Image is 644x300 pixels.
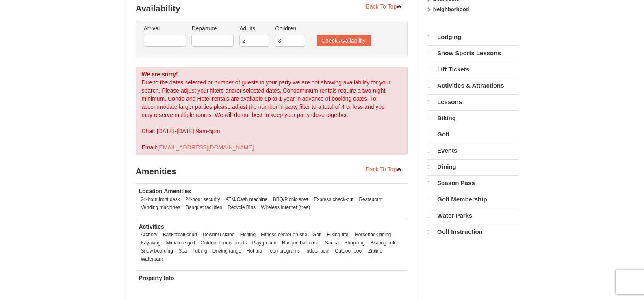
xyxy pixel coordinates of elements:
[210,247,243,255] li: Driving range
[310,231,323,239] li: Golf
[317,35,371,46] button: Check Availability
[191,24,234,32] label: Departure
[239,24,269,32] label: Adults
[139,188,191,194] strong: Location Amenities
[428,224,518,240] a: Golf Instruction
[368,239,397,247] li: Skating rink
[357,195,384,203] li: Restaurant
[139,231,160,239] li: Archery
[144,24,186,32] label: Arrival
[428,78,518,93] a: Activities & Attractions
[139,275,174,281] strong: Property Info
[136,0,408,17] h3: Availability
[275,24,305,32] label: Children
[139,247,175,255] li: Snow boarding
[271,195,310,203] li: BBQ/Picnic area
[361,0,408,13] a: Back To Top
[223,195,270,203] li: ATM/Cash machine
[325,231,351,239] li: Hiking trail
[259,231,309,239] li: Fitness center on-site
[259,203,312,212] li: Wireless Internet (free)
[303,247,332,255] li: Indoor pool
[245,247,264,255] li: Hot tub
[312,195,356,203] li: Express check-out
[366,247,384,255] li: Zipline
[176,247,189,255] li: Spa
[161,231,199,239] li: Basketball court
[191,247,209,255] li: Tubing
[323,239,341,247] li: Sauna
[238,231,258,239] li: Fishing
[139,239,163,247] li: Kayaking
[428,110,518,126] a: Biking
[428,175,518,191] a: Season Pass
[428,208,518,223] a: Water Parks
[139,223,164,230] strong: Activities
[139,203,182,212] li: Vending machines
[428,143,518,158] a: Events
[342,239,366,247] li: Shopping
[433,6,469,12] strong: Neighborhood
[250,239,278,247] li: Playground
[226,203,258,212] li: Recycle Bins
[353,231,393,239] li: Horseback riding
[428,192,518,207] a: Golf Membership
[428,45,518,61] a: Snow Sports Lessons
[139,195,182,203] li: 24-hour front desk
[201,231,237,239] li: Downhill skiing
[136,163,408,179] h3: Amenities
[183,195,222,203] li: 24-hour security
[280,239,322,247] li: Racquetball court
[266,247,302,255] li: Teen programs
[136,67,408,155] div: Due to the dates selected or number of guests in your party we are not showing availability for y...
[184,203,224,212] li: Banquet facilities
[157,144,254,151] a: [EMAIL_ADDRESS][DOMAIN_NAME]
[361,163,408,175] a: Back To Top
[428,62,518,77] a: Lift Tickets
[428,127,518,142] a: Golf
[164,239,197,247] li: Miniature golf
[198,239,249,247] li: Outdoor tennis courts
[428,159,518,175] a: Dining
[142,71,178,78] strong: We are sorry!
[139,255,165,263] li: Waterpark
[333,247,365,255] li: Outdoor pool
[428,30,518,45] a: Lodging
[428,94,518,110] a: Lessons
